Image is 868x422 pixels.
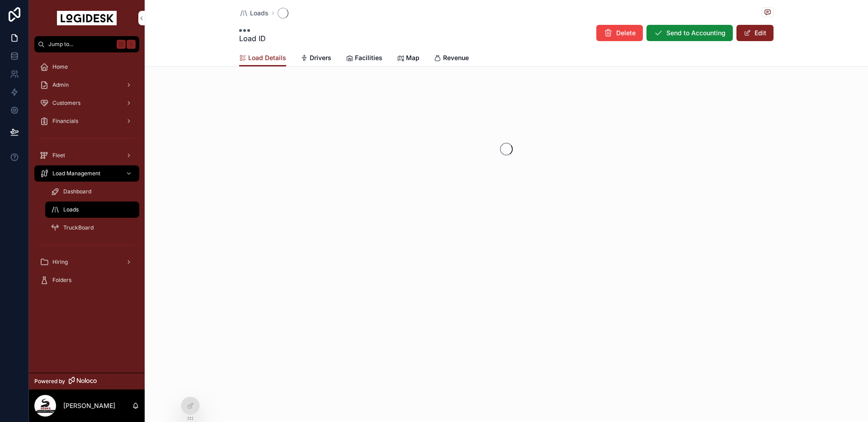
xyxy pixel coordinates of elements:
a: Revenue [434,50,469,68]
a: Loads [239,9,269,18]
img: App logo [57,11,117,25]
span: Facilities [355,53,382,62]
span: Jump to... [48,41,113,48]
a: Folders [34,272,139,288]
a: Load Details [239,50,286,67]
a: Dashboard [45,183,139,200]
span: Loads [250,9,269,18]
span: Map [406,53,420,62]
a: Map [397,50,420,68]
span: Loads [63,206,79,213]
span: Drivers [310,53,331,62]
a: Customers [34,95,139,111]
p: [PERSON_NAME] [63,401,115,410]
span: TruckBoard [63,224,94,231]
button: Edit [736,25,774,41]
span: Load Details [248,53,286,62]
span: Load ID [239,33,266,44]
a: TruckBoard [45,220,139,236]
button: Delete [596,25,643,41]
span: Delete [616,28,636,38]
a: Financials [34,113,139,129]
div: scrollable content [29,52,145,300]
a: Powered by [29,373,145,389]
span: Financials [52,117,78,125]
span: K [127,41,135,48]
a: Admin [34,77,139,93]
a: Fleet [34,147,139,164]
span: Folders [52,277,71,284]
span: Send to Accounting [666,28,726,38]
span: Powered by [34,378,65,385]
a: Load Management [34,165,139,182]
a: Drivers [301,50,331,68]
a: Hiring [34,254,139,270]
span: Admin [52,81,69,89]
span: Revenue [443,53,469,62]
span: Customers [52,99,80,107]
span: Home [52,63,68,70]
span: Load Management [52,170,100,177]
span: Fleet [52,152,65,159]
span: Hiring [52,258,68,266]
button: Jump to...K [34,36,139,52]
a: Facilities [346,50,382,68]
a: Loads [45,202,139,218]
button: Send to Accounting [646,25,733,41]
a: Home [34,59,139,75]
span: Dashboard [63,188,91,195]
